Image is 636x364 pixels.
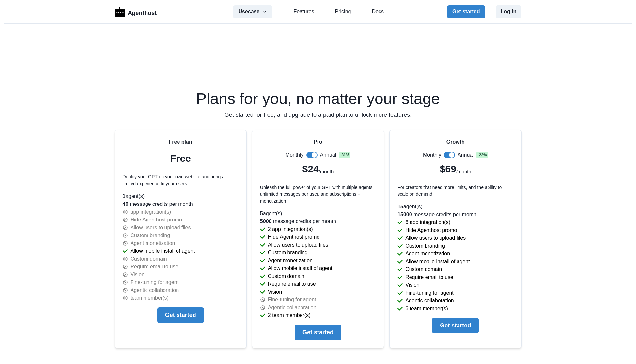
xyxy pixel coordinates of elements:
p: Agentic collaboration [405,297,454,305]
a: LogoAgenthost [115,6,157,18]
p: 2 app integration(s) [268,225,313,233]
span: 15 [397,204,403,209]
p: Unleash the full power of your GPT with multiple agents, unlimited messages per user, and subscri... [260,184,376,205]
p: $24 [302,161,319,176]
span: - 23 % [476,152,488,158]
span: 15000 [397,212,412,217]
p: Require email to use [131,263,178,271]
img: Logo [115,7,125,17]
p: Custom domain [131,255,167,263]
p: Pro [314,138,322,146]
p: 6 app integration(s) [405,219,450,226]
p: Monthly [423,151,441,159]
p: Fine-tuning for agent [131,279,179,286]
p: $69 [440,161,456,176]
button: Get started [447,5,485,18]
a: Pricing [335,8,351,16]
p: Allow users to upload files [131,224,191,232]
button: Log in [496,5,522,18]
a: Features [293,8,314,16]
p: Fine-tuning for agent [405,289,454,297]
p: Get started for free, and upgrade to a paid plan to unlock more features. [115,111,522,119]
p: Allow mobile install of agent [405,258,470,265]
p: agent(s) [260,210,376,218]
p: Require email to use [268,280,316,288]
h2: Plans for you, no matter your stage [115,91,522,107]
p: For creators that need more limits, and the ability to scale on demand. [397,184,513,198]
p: team member(s) [131,294,169,302]
p: Monthly [286,151,304,159]
p: message credits per month [260,218,376,225]
a: Docs [372,8,383,16]
p: Hide Agenthost promo [131,216,182,224]
p: Require email to use [405,273,453,281]
button: Get started [295,325,341,340]
p: Agent monetization [405,250,450,258]
span: - 31 % [339,152,350,158]
p: Hide Agenthost promo [268,233,319,241]
p: Custom branding [405,242,445,250]
p: /month [456,168,471,175]
p: Free [170,151,191,166]
p: Vision [131,271,145,279]
button: Get started [157,307,204,323]
p: 6 team member(s) [405,305,448,312]
span: 5 [260,211,263,216]
p: Custom domain [268,272,304,280]
p: Fine-tuning for agent [268,296,316,304]
span: 1 [123,193,126,199]
p: Hide Agenthost promo [405,226,457,234]
p: message credits per month [123,200,239,208]
p: Allow users to upload files [268,241,328,249]
span: 5000 [260,219,272,224]
p: Free plan [169,138,192,146]
p: Agentic collaboration [131,286,179,294]
p: app integration(s) [131,208,171,216]
p: message credits per month [397,211,513,219]
p: Custom branding [268,249,308,257]
p: /month [319,168,334,175]
p: Agenthost [128,6,157,18]
span: 40 [123,201,129,207]
p: Allow mobile install of agent [268,265,332,272]
p: Deploy your GPT on your own website and bring a limited experience to your users [123,174,239,187]
p: Allow mobile install of agent [131,247,195,255]
p: Agent monetization [268,257,313,265]
p: Allow users to upload files [405,234,466,242]
p: Growth [446,138,465,146]
p: Annual [320,151,336,159]
p: Annual [458,151,474,159]
p: 2 team member(s) [268,311,311,319]
p: Custom domain [405,265,442,273]
p: Vision [405,281,419,289]
button: Usecase [233,5,272,18]
p: agent(s) [123,192,239,200]
p: agent(s) [397,203,513,211]
p: Vision [268,288,282,296]
p: Custom branding [131,232,170,239]
button: Get started [432,318,479,333]
p: Agent monetization [131,239,175,247]
p: Agentic collaboration [268,304,317,311]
